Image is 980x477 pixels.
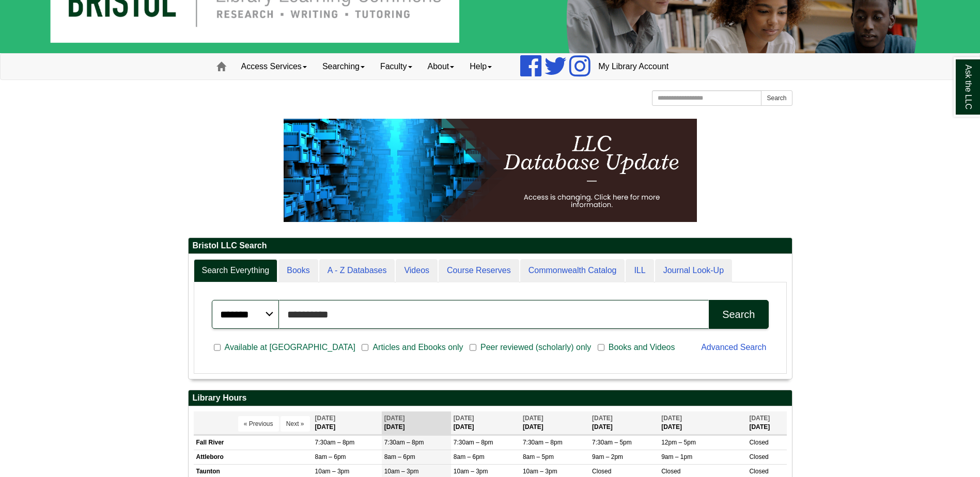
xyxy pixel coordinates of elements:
span: 10am – 3pm [384,468,419,475]
span: 7:30am – 8pm [523,439,563,446]
span: [DATE] [661,415,682,422]
span: 7:30am – 8pm [384,439,424,446]
span: Closed [592,468,611,475]
button: « Previous [238,416,279,432]
span: Peer reviewed (scholarly) only [476,341,595,354]
input: Available at [GEOGRAPHIC_DATA] [214,343,221,352]
div: Search [722,309,755,321]
span: Articles and Ebooks only [368,341,467,354]
a: Advanced Search [701,343,766,352]
span: 10am – 3pm [454,468,488,475]
input: Peer reviewed (scholarly) only [470,343,476,352]
a: My Library Account [590,54,676,79]
a: A - Z Databases [319,259,395,282]
a: Videos [396,259,438,282]
span: 12pm – 5pm [661,439,696,446]
a: ILL [626,259,654,282]
a: Help [462,54,500,79]
span: [DATE] [315,415,336,422]
span: 7:30am – 8pm [454,439,493,446]
span: [DATE] [749,415,770,422]
a: Course Reserves [439,259,519,282]
th: [DATE] [382,411,451,435]
h2: Library Hours [189,390,792,406]
td: Fall River [194,436,313,450]
span: Closed [661,468,680,475]
span: 8am – 6pm [315,453,346,460]
span: 10am – 3pm [315,468,350,475]
a: Search Everything [194,259,278,282]
button: Search [761,90,792,106]
th: [DATE] [589,411,659,435]
h2: Bristol LLC Search [189,238,792,254]
a: About [420,54,462,79]
span: 10am – 3pm [523,468,557,475]
a: Access Services [234,54,315,79]
span: Books and Videos [604,341,679,354]
span: [DATE] [384,415,405,422]
span: 8am – 6pm [384,453,415,460]
span: 9am – 1pm [661,453,692,460]
input: Articles and Ebooks only [362,343,368,352]
span: 8am – 5pm [523,453,554,460]
th: [DATE] [746,411,786,435]
span: [DATE] [523,415,543,422]
a: Commonwealth Catalog [520,259,625,282]
a: Books [278,259,318,282]
a: Journal Look-Up [655,259,732,282]
span: 8am – 6pm [454,453,485,460]
span: Closed [749,453,768,460]
th: [DATE] [659,411,746,435]
span: 9am – 2pm [592,453,623,460]
a: Faculty [372,54,420,79]
span: 7:30am – 5pm [592,439,632,446]
span: [DATE] [454,415,474,422]
td: Attleboro [194,450,313,465]
th: [DATE] [451,411,520,435]
span: Closed [749,468,768,475]
button: Next » [281,416,310,432]
span: [DATE] [592,415,613,422]
img: HTML tutorial [284,119,697,222]
th: [DATE] [520,411,589,435]
th: [DATE] [313,411,382,435]
button: Search [709,300,768,329]
span: Closed [749,439,768,446]
a: Searching [315,54,372,79]
span: 7:30am – 8pm [315,439,355,446]
input: Books and Videos [598,343,604,352]
span: Available at [GEOGRAPHIC_DATA] [221,341,360,354]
